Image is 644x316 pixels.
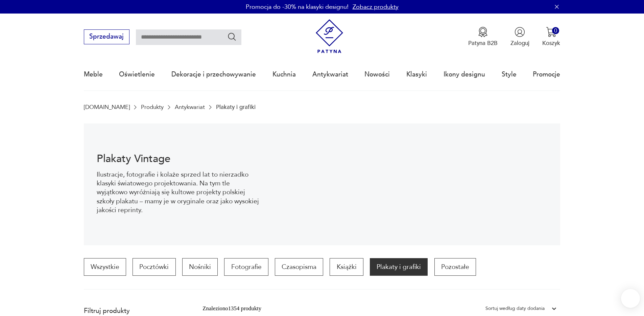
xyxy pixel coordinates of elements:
[224,258,268,276] a: Fotografie
[330,258,363,276] a: Książki
[312,19,347,53] img: Patyna - sklep z meblami i dekoracjami vintage
[370,258,428,276] a: Plakaty i grafiki
[468,39,498,47] p: Patyna B2B
[202,304,261,313] div: Znaleziono 1354 produkty
[84,258,126,276] a: Wszystkie
[182,258,218,276] a: Nośniki
[312,59,348,90] a: Antykwariat
[171,59,256,90] a: Dekoracje i przechowywanie
[353,3,399,11] a: Zobacz produkty
[141,104,164,110] a: Produkty
[84,307,183,315] p: Filtruj produkty
[272,59,296,90] a: Kuchnia
[533,59,560,90] a: Promocje
[175,104,205,110] a: Antykwariat
[84,29,129,44] button: Sprzedawaj
[552,27,559,34] div: 0
[227,32,237,42] button: Szukaj
[119,59,155,90] a: Oświetlenie
[444,59,485,90] a: Ikony designu
[84,59,103,90] a: Meble
[275,123,560,245] img: Plakaty i grafiki
[364,59,390,90] a: Nowości
[434,258,476,276] a: Pozostałe
[246,3,349,11] p: Promocja do -30% na klasyki designu!
[275,258,323,276] a: Czasopisma
[502,59,517,90] a: Style
[478,27,488,37] img: Ikona medalu
[84,35,129,40] a: Sprzedawaj
[216,104,256,110] p: Plakaty i grafiki
[84,104,130,110] a: [DOMAIN_NAME]
[510,39,529,47] p: Zaloguj
[133,258,175,276] a: Pocztówki
[97,170,261,215] p: Ilustracje, fotografie i kolaże sprzed lat to nierzadko klasyki światowego projektowania. Na tym ...
[515,27,525,37] img: Ikonka użytkownika
[406,59,427,90] a: Klasyki
[468,27,498,47] a: Ikona medaluPatyna B2B
[468,27,498,47] button: Patyna B2B
[621,289,640,308] iframe: Smartsupp widget button
[542,27,560,47] button: 0Koszyk
[97,154,261,164] h1: Plakaty Vintage
[546,27,556,37] img: Ikona koszyka
[510,27,529,47] button: Zaloguj
[542,39,560,47] p: Koszyk
[485,304,545,313] div: Sortuj według daty dodania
